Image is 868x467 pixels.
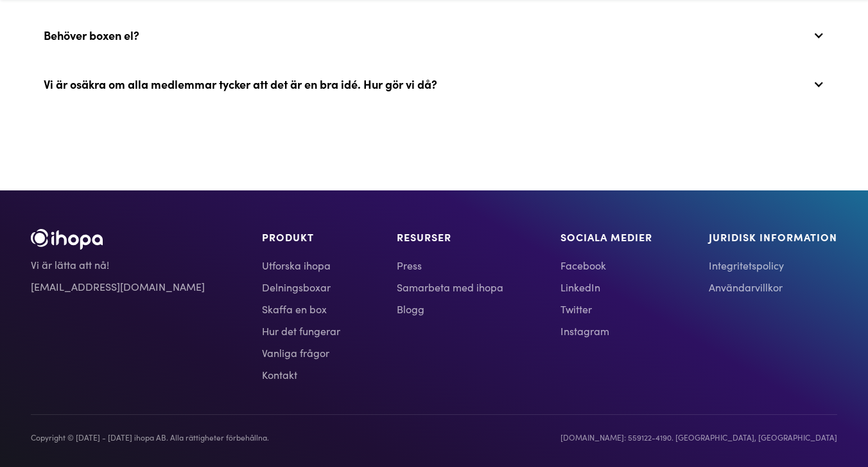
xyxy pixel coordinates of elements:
a: Vi är lätta att nå! [31,257,205,272]
div: Vi är osäkra om alla medlemmar tycker att det är en bra idé. Hur gör vi då? [31,64,837,105]
a: [EMAIL_ADDRESS][DOMAIN_NAME] [31,279,205,294]
a: LinkedIn [560,279,652,295]
a: Användarvillkor [709,279,837,295]
div: Vi är osäkra om alla medlemmar tycker att det är en bra idé. Hur gör vi då? [44,77,437,91]
a: Vanliga frågor [262,345,340,360]
h2: SOCIALA MEDIER [560,229,652,244]
h2: PRODUKT [262,229,340,244]
a: Delningsboxar [262,279,340,295]
img: ihopa Logo White [31,229,103,250]
div: Behöver boxen el? [44,28,139,42]
a: Utforska ihopa [262,257,340,273]
a: Press [397,257,503,273]
a: Facebook [560,257,652,273]
a: Kontakt [262,367,340,382]
a: Blogg [397,301,503,316]
a: Twitter [560,301,652,316]
a: Hur det fungerar [262,323,340,338]
div: [DOMAIN_NAME]: 559122-4190. [GEOGRAPHIC_DATA], [GEOGRAPHIC_DATA] [560,430,837,444]
a: Skaffa en box [262,301,340,316]
div: Copyright © [DATE] - [DATE] ihopa AB. Alla rättigheter förbehållna. [31,430,269,444]
a: Instagram [560,323,652,338]
a: Samarbeta med ihopa [397,279,503,295]
a: Integritetspolicy [709,257,837,273]
h2: RESURSER [397,229,503,244]
div: Behöver boxen el? [31,15,837,56]
h2: JURIDISK INFORMATION [709,229,837,244]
